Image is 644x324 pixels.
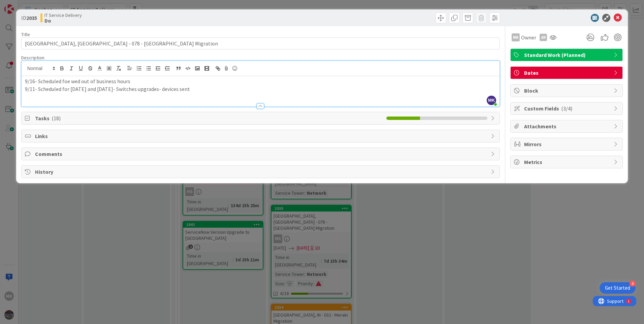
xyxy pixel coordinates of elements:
[21,31,30,37] label: Title
[21,37,500,50] input: type card name here...
[605,285,630,291] div: Get Started
[540,34,547,41] div: AR
[524,51,610,59] span: Standard Work (Planned)
[524,69,610,77] span: Dates
[524,87,610,95] span: Block
[524,104,610,112] span: Custom Fields
[512,33,520,41] div: MK
[521,33,536,41] span: Owner
[600,282,636,294] div: Open Get Started checklist, remaining modules: 4
[524,140,610,148] span: Mirrors
[524,122,610,130] span: Attachments
[14,1,31,9] span: Support
[44,18,82,23] b: Do
[52,115,61,122] span: ( 18 )
[35,150,487,158] span: Comments
[44,12,82,18] span: IT Service Delivery
[35,114,383,122] span: Tasks
[25,77,496,85] p: 9/16- Scheduled foe wed out of business hours
[25,85,496,93] p: 9/11- Scheduled for [DATE] and [DATE]- Switches upgrades- devices sent
[524,158,610,166] span: Metrics
[561,105,572,112] span: ( 3/4 )
[35,3,37,8] div: 1
[35,132,487,140] span: Links
[21,55,44,61] span: Description
[21,14,37,22] span: ID
[35,168,487,176] span: History
[26,14,37,21] b: 2035
[630,281,636,287] div: 4
[487,96,496,105] span: MK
